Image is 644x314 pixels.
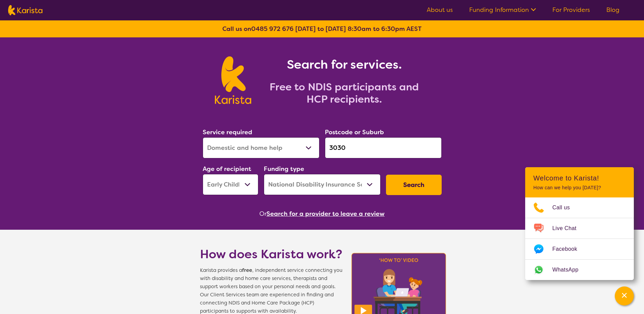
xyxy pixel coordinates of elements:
ul: Choose channel [525,197,634,280]
div: Channel Menu [525,167,634,280]
span: Facebook [552,244,585,254]
h2: Free to NDIS participants and HCP recipients. [259,81,429,105]
h1: How does Karista work? [200,246,343,262]
img: Karista logo [215,56,251,104]
a: Blog [606,6,620,14]
img: Karista logo [8,5,42,15]
label: Funding type [264,165,304,173]
span: Live Chat [552,223,585,233]
button: Search [386,175,442,195]
a: For Providers [552,6,590,14]
h2: Welcome to Karista! [533,174,626,182]
b: free [242,267,252,274]
button: Channel Menu [615,286,634,306]
label: Service required [203,128,252,136]
label: Postcode or Suburb [325,128,384,136]
label: Age of recipient [203,165,251,173]
b: Call us on [DATE] to [DATE] 8:30am to 6:30pm AEST [222,25,422,33]
span: WhatsApp [552,265,587,275]
a: Web link opens in a new tab. [525,260,634,280]
a: 0485 972 676 [251,25,294,33]
p: How can we help you [DATE]? [533,185,626,191]
a: About us [427,6,453,14]
button: Search for a provider to leave a review [266,209,385,219]
input: Type [325,137,442,158]
h1: Search for services. [259,56,429,73]
span: Call us [552,203,578,213]
a: Funding Information [469,6,536,14]
span: Or [259,209,266,219]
